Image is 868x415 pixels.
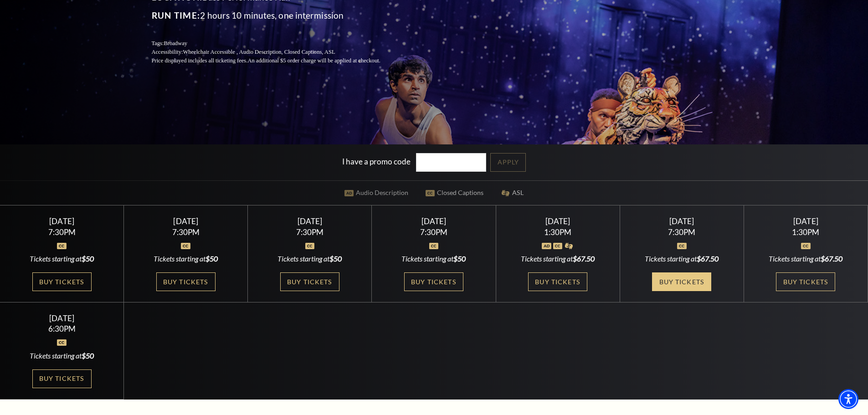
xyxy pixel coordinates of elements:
a: Buy Tickets [32,369,92,388]
a: Buy Tickets [156,272,216,291]
div: Tickets starting at [259,254,361,264]
div: Tickets starting at [135,254,237,264]
div: Tickets starting at [631,254,733,264]
div: [DATE] [507,216,609,226]
span: An additional $5 order charge will be applied at checkout. [247,57,380,64]
span: $67.50 [697,254,719,263]
span: $50 [205,254,218,263]
div: [DATE] [259,216,361,226]
div: 7:30PM [259,228,361,236]
p: Tags: [152,39,402,48]
div: [DATE] [11,313,113,323]
p: Accessibility: [152,48,402,56]
div: 7:30PM [135,228,237,236]
div: [DATE] [11,216,113,226]
div: Tickets starting at [507,254,609,264]
span: $67.50 [573,254,595,263]
div: Tickets starting at [755,254,857,264]
div: [DATE] [135,216,237,226]
div: Tickets starting at [11,254,113,264]
div: [DATE] [383,216,485,226]
div: 6:30PM [11,325,113,333]
div: 7:30PM [383,228,485,236]
span: $50 [82,254,94,263]
span: $50 [329,254,342,263]
a: Buy Tickets [280,272,339,291]
span: $67.50 [821,254,842,263]
label: I have a promo code [342,157,411,166]
span: Broadway [164,40,187,46]
div: 7:30PM [11,228,113,236]
span: $50 [82,351,94,360]
span: Run Time: [152,10,200,20]
span: $50 [453,254,466,263]
div: 7:30PM [631,228,733,236]
div: [DATE] [631,216,733,226]
div: Tickets starting at [383,254,485,264]
span: Wheelchair Accessible , Audio Description, Closed Captions, ASL [183,49,335,55]
p: Price displayed includes all ticketing fees. [152,56,402,65]
div: 1:30PM [507,228,609,236]
div: Tickets starting at [11,351,113,361]
a: Buy Tickets [32,272,92,291]
a: Buy Tickets [652,272,711,291]
p: 2 hours 10 minutes, one intermission [152,8,402,23]
a: Buy Tickets [528,272,587,291]
a: Buy Tickets [776,272,835,291]
div: Accessibility Menu [838,389,858,409]
a: Buy Tickets [404,272,463,291]
div: [DATE] [755,216,857,226]
div: 1:30PM [755,228,857,236]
